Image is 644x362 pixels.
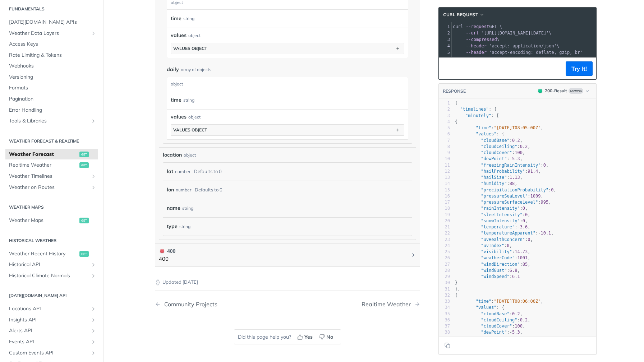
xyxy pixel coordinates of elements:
span: 100 [515,324,523,329]
a: [DATE][DOMAIN_NAME] APIs [5,17,98,28]
div: 31 [439,286,450,292]
nav: Pagination Controls [155,294,420,315]
div: object [167,77,406,91]
a: Versioning [5,72,98,83]
span: : , [455,299,543,304]
span: "cloudCover" [481,324,512,329]
span: cURL Request [443,11,478,18]
span: --header [466,50,487,55]
span: --compressed [466,37,497,42]
span: "windSpeed" [481,274,509,279]
button: Show subpages for Alerts API [91,328,96,334]
span: 995 [540,200,548,205]
button: Show subpages for Locations API [91,306,96,312]
p: 400 [159,255,175,263]
span: GET \ [453,24,502,29]
span: 88 [510,181,515,186]
a: Rate Limiting & Tokens [5,50,98,61]
span: "minutely" [465,113,491,118]
span: Locations API [9,305,89,312]
span: : , [455,231,554,236]
div: 200 - Result [545,88,567,94]
div: 28 [439,268,450,274]
div: 1 [439,100,450,106]
div: 8 [439,144,450,150]
label: lat [167,166,173,177]
span: - [510,330,512,335]
span: Weather Maps [9,217,78,224]
span: : , [455,268,520,273]
a: Tools & LibrariesShow subpages for Tools & Libraries [5,116,98,126]
button: Show subpages for Historical Climate Normals [91,273,96,279]
div: 2 [439,106,450,112]
span: 0.2 [512,311,520,316]
div: 35 [439,311,450,317]
span: : { [455,305,504,310]
h2: Historical Weather [5,237,98,244]
span: Webhooks [9,62,96,70]
button: Copy to clipboard [442,63,452,74]
span: Historical API [9,261,89,268]
span: : , [455,317,530,322]
div: 27 [439,261,450,268]
span: "[DATE]T08:05:00Z" [494,125,540,130]
button: cURL Request [441,11,487,18]
label: lon [167,185,174,195]
button: No [317,331,337,342]
span: Realtime Weather [9,162,78,169]
a: Previous Page: Community Projects [155,301,268,308]
span: - [510,156,512,161]
span: : { [455,131,504,136]
div: 12 [439,168,450,175]
span: : , [455,163,548,168]
span: Weather Forecast [9,151,78,158]
span: get [79,251,89,257]
span: 1001 [517,255,528,260]
span: : , [455,144,530,149]
span: Custom Events API [9,349,89,357]
a: Webhooks [5,61,98,71]
div: 18 [439,205,450,212]
span: Access Keys [9,41,96,48]
div: 5 [439,49,451,56]
span: 5.3 [512,156,520,161]
a: Alerts APIShow subpages for Alerts API [5,325,98,336]
div: 38 [439,329,450,335]
span: Rate Limiting & Tokens [9,52,96,59]
span: : , [455,255,530,260]
span: "snowIntensity" [481,218,520,223]
span: 6.1 [512,274,520,279]
div: string [183,95,194,105]
label: name [167,203,180,213]
span: \ [453,31,552,36]
a: Custom Events APIShow subpages for Custom Events API [5,348,98,358]
div: 33 [439,298,450,305]
button: Show subpages for Weather Data Layers [91,31,96,36]
span: No [326,333,333,341]
h2: [DATE][DOMAIN_NAME] API [5,292,98,299]
div: 34 [439,305,450,311]
a: Insights APIShow subpages for Insights API [5,315,98,325]
div: 400 [159,247,175,255]
div: 24 [439,243,450,249]
div: array of objects [181,66,211,73]
a: Weather Mapsget [5,215,98,226]
span: : , [455,243,512,248]
a: Weather on RoutesShow subpages for Weather on Routes [5,182,98,193]
a: Weather Data LayersShow subpages for Weather Data Layers [5,28,98,39]
span: : , [455,194,543,199]
label: type [167,221,178,232]
span: : , [455,336,548,341]
div: string [179,221,190,232]
span: 0 [507,243,510,248]
div: 7 [439,138,450,144]
span: [DATE][DOMAIN_NAME] APIs [9,19,96,26]
span: Tools & Libraries [9,117,89,125]
span: Weather Timelines [9,173,89,180]
span: Historical Climate Normals [9,272,89,279]
button: Show subpages for Historical API [91,262,96,268]
span: : , [455,181,517,186]
span: : , [455,212,530,217]
button: Yes [295,331,317,342]
div: Defaults to 0 [195,185,222,195]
